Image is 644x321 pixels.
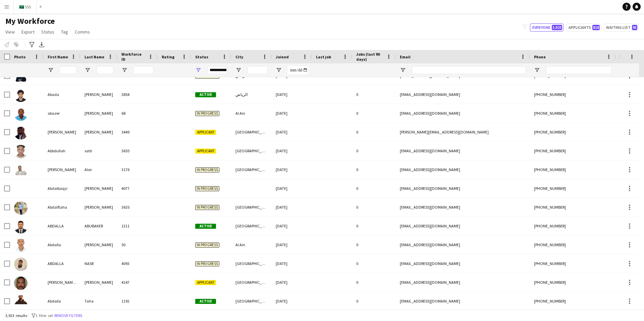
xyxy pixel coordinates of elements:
div: 0 [352,85,396,104]
span: Applicant [195,149,216,154]
a: Export [19,28,37,36]
div: 0 [352,123,396,141]
div: [PERSON_NAME][EMAIL_ADDRESS][DOMAIN_NAME] [396,123,530,141]
div: Alsir [80,160,117,179]
div: Abdalftaha [44,198,80,216]
div: [EMAIL_ADDRESS][DOMAIN_NAME] [396,104,530,122]
div: ABDALLA [44,254,80,273]
button: 🇸🇦 555 [14,0,37,13]
div: [EMAIL_ADDRESS][DOMAIN_NAME] [396,198,530,216]
div: [EMAIL_ADDRESS][DOMAIN_NAME] [396,160,530,179]
div: [GEOGRAPHIC_DATA] [231,254,272,273]
img: Abbdullah satti [14,145,28,158]
div: [EMAIL_ADDRESS][DOMAIN_NAME] [396,217,530,235]
button: Open Filter Menu [235,67,241,73]
div: 4077 [117,179,158,198]
span: In progress [195,261,219,266]
div: [GEOGRAPHIC_DATA] [231,198,272,216]
div: 0 [352,142,396,160]
input: Workforce ID Filter Input [133,66,154,74]
div: 4093 [117,254,158,273]
app-action-btn: Advanced filters [28,41,36,49]
span: Phone [534,54,546,59]
div: [EMAIL_ADDRESS][DOMAIN_NAME] [396,85,530,104]
div: 0 [352,160,396,179]
div: 3854 [117,85,158,104]
span: Status [41,29,54,35]
img: Abbas Omer [14,126,28,140]
div: ABUBAKER [80,217,117,235]
div: Abdalbaqyi [44,179,80,198]
div: 3655 [117,142,158,160]
input: First Name Filter Input [60,66,76,74]
div: 0 [352,254,396,273]
div: [PHONE_NUMBER] [530,160,616,179]
div: [PERSON_NAME] [44,160,80,179]
span: Last Name [85,54,104,59]
span: Rating [162,54,174,59]
div: 0 [352,235,396,254]
div: [PHONE_NUMBER] [530,273,616,291]
button: Open Filter Menu [195,67,201,73]
div: Taha [80,292,117,310]
button: Open Filter Menu [48,67,54,73]
div: Abdalla [44,235,80,254]
div: NASR [80,254,117,273]
div: [DATE] [272,254,312,273]
span: My Workforce [5,16,55,26]
span: Active [195,299,216,304]
div: [PERSON_NAME] [80,123,117,141]
span: Status [195,54,208,59]
img: ABDALLA ABUBAKER [14,220,28,233]
img: Abdalla Taha [14,295,28,309]
div: 3449 [117,123,158,141]
img: ‏Abada ‏Abu Atta [14,89,28,102]
div: 3176 [117,160,158,179]
div: ‏[PERSON_NAME] [80,85,117,104]
div: [GEOGRAPHIC_DATA] [231,160,272,179]
span: Jobs (last 90 days) [356,52,384,62]
div: 0 [352,273,396,291]
input: Phone Filter Input [546,66,612,74]
div: [PHONE_NUMBER] [530,123,616,141]
button: Open Filter Menu [400,67,406,73]
div: [EMAIL_ADDRESS][DOMAIN_NAME] [396,254,530,273]
span: First Name [48,54,68,59]
span: 95 [632,25,637,30]
div: Al Ain [231,235,272,254]
div: [EMAIL_ADDRESS][DOMAIN_NAME] [396,235,530,254]
div: Abbdullah [44,142,80,160]
span: Email [400,54,411,59]
div: [EMAIL_ADDRESS][DOMAIN_NAME] [396,179,530,198]
span: Last job [316,54,331,59]
img: Abdalftaha Ibrahim [14,201,28,215]
a: Comms [72,28,93,36]
app-action-btn: Export XLSX [38,41,46,49]
div: [PHONE_NUMBER] [530,85,616,104]
div: [PHONE_NUMBER] [530,292,616,310]
div: Abdalla [44,292,80,310]
div: [DATE] [272,198,312,216]
div: [EMAIL_ADDRESS][DOMAIN_NAME] [396,292,530,310]
div: [PERSON_NAME] [80,179,117,198]
span: In progress [195,205,219,210]
span: Photo [14,54,25,59]
span: Active [195,224,216,229]
div: [DATE] [272,160,312,179]
div: 0 [352,179,396,198]
div: [DATE] [272,104,312,122]
div: [DATE] [272,85,312,104]
button: Open Filter Menu [276,67,282,73]
div: [DATE] [272,123,312,141]
div: [PHONE_NUMBER] [530,254,616,273]
img: Abdalla Kamal [14,239,28,252]
div: [GEOGRAPHIC_DATA] [231,123,272,141]
img: ABDALLA NASR [14,258,28,271]
div: 3635 [117,198,158,216]
span: Applicant [195,130,216,135]
img: abazer sidahmed Mohammed [14,107,28,121]
div: satti [80,142,117,160]
div: [PERSON_NAME] [80,235,117,254]
div: 0 [352,217,396,235]
div: [DATE] [272,179,312,198]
